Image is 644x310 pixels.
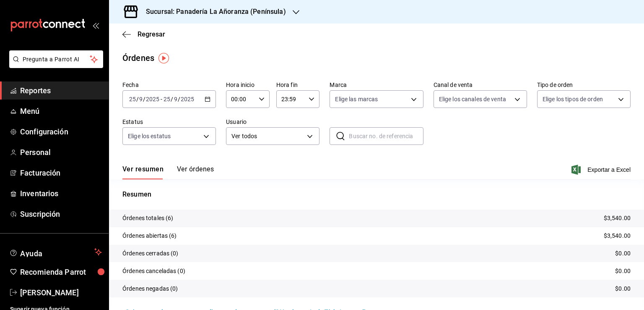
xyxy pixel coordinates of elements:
[122,30,165,38] button: Regresar
[23,55,90,64] span: Pregunta a Parrot AI
[138,30,165,38] span: Regresar
[537,82,631,88] label: Tipo de orden
[6,61,103,70] a: Pregunta a Parrot AI
[20,188,102,199] span: Inventarios
[139,7,286,17] h3: Sucursal: Panadería La Añoranza (Península)
[9,50,103,68] button: Pregunta a Parrot AI
[20,167,102,179] span: Facturación
[615,284,631,293] p: $0.00
[174,96,178,102] input: --
[335,95,378,103] span: Elige las marcas
[20,287,102,298] span: [PERSON_NAME]
[122,214,174,223] p: Órdenes totales (6)
[330,82,423,88] label: Marca
[161,96,162,102] span: -
[543,95,603,103] span: Elige los tipos de orden
[171,96,173,102] span: /
[573,165,631,175] button: Exportar a Excel
[180,96,195,102] input: ----
[226,119,319,125] label: Usuario
[128,132,171,140] span: Elige los estatus
[143,96,145,102] span: /
[122,52,154,64] div: Órdenes
[163,96,171,102] input: --
[20,266,102,278] span: Recomienda Parrot
[226,82,270,88] label: Hora inicio
[92,22,99,29] button: open_drawer_menu
[20,126,102,137] span: Configuración
[122,165,164,179] button: Ver resumen
[122,165,214,179] div: navigation tabs
[129,96,136,102] input: --
[434,82,527,88] label: Canal de venta
[136,96,139,102] span: /
[122,284,178,293] p: Órdenes negadas (0)
[349,128,423,144] input: Buscar no. de referencia
[615,249,631,258] p: $0.00
[122,267,185,276] p: Órdenes canceladas (0)
[439,95,506,103] span: Elige los canales de venta
[145,96,160,102] input: ----
[178,96,180,102] span: /
[615,267,631,276] p: $0.00
[122,82,216,88] label: Fecha
[139,96,143,102] input: --
[158,53,169,63] img: Tooltip marker
[20,85,102,96] span: Reportes
[604,214,631,223] p: $3,540.00
[122,119,216,125] label: Estatus
[231,132,304,141] span: Ver todos
[20,147,102,158] span: Personal
[122,189,631,200] p: Resumen
[122,231,177,240] p: Órdenes abiertas (6)
[20,247,91,257] span: Ayuda
[177,165,214,179] button: Ver órdenes
[122,249,179,258] p: Órdenes cerradas (0)
[20,208,102,220] span: Suscripción
[276,82,320,88] label: Hora fin
[20,105,102,117] span: Menú
[604,231,631,240] p: $3,540.00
